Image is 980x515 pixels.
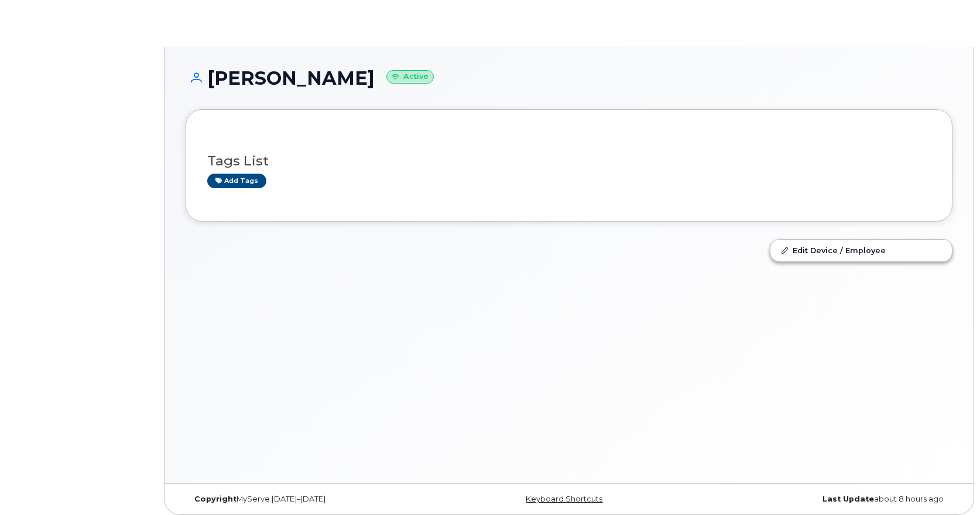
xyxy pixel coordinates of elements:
small: Active [386,70,434,84]
div: about 8 hours ago [697,495,952,504]
h1: [PERSON_NAME] [186,68,952,88]
strong: Last Update [823,495,874,503]
a: Edit Device / Employee [770,240,952,261]
a: Add tags [207,174,266,188]
a: Keyboard Shortcuts [526,495,602,503]
h3: Tags List [207,154,931,168]
strong: Copyright [194,495,237,503]
div: MyServe [DATE]–[DATE] [186,495,441,504]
